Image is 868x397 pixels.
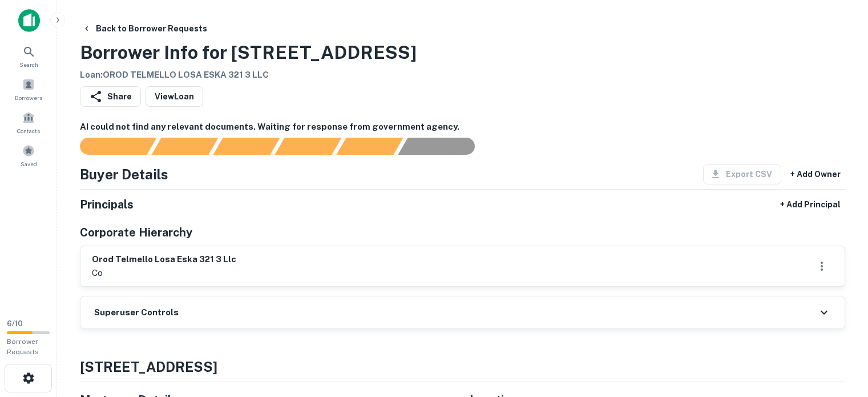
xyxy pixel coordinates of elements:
[80,356,845,377] h4: [STREET_ADDRESS]
[80,69,417,82] h6: Loan : OROD TELMELLO LOSA ESKA 321 3 LLC
[3,74,54,105] a: Borrowers
[92,266,236,280] p: co
[80,224,192,241] h5: Corporate Hierarchy
[78,18,212,39] button: Back to Borrower Requests
[19,60,38,69] span: Search
[80,121,845,134] h6: AI could not find any relevant documents. Waiting for response from government agency.
[274,138,341,155] div: Principals found, AI now looking for contact information...
[7,319,23,328] span: 6 / 10
[66,138,152,155] div: Sending borrower request to AI...
[80,86,141,107] button: Share
[146,86,203,107] a: ViewLoan
[151,138,218,155] div: Your request is received and processing...
[17,126,40,135] span: Contacts
[786,164,845,185] button: + Add Owner
[3,140,54,171] a: Saved
[3,41,54,71] a: Search
[80,39,417,66] h3: Borrower Info for [STREET_ADDRESS]
[398,138,488,155] div: AI fulfillment process complete.
[21,159,37,169] span: Saved
[18,9,40,32] img: capitalize-icon.png
[80,164,168,185] h4: Buyer Details
[3,107,54,138] a: Contacts
[7,338,39,356] span: Borrower Requests
[80,196,134,213] h5: Principals
[336,138,403,155] div: Principals found, still searching for contact information. This may take time...
[94,306,179,319] h6: Superuser Controls
[776,194,845,215] button: + Add Principal
[92,253,236,266] h6: orod telmello losa eska 321 3 llc
[213,138,280,155] div: Documents found, AI parsing details...
[15,93,42,102] span: Borrowers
